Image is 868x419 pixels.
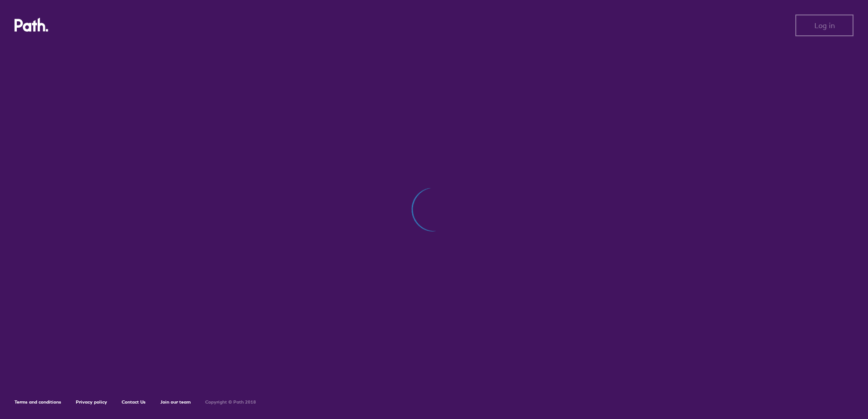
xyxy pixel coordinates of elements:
button: Log in [795,15,853,36]
span: Log in [814,21,835,29]
h6: Copyright © Path 2018 [205,400,256,405]
a: Join our team [160,399,191,405]
a: Terms and conditions [15,399,61,405]
a: Privacy policy [76,399,107,405]
a: Contact Us [122,399,146,405]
